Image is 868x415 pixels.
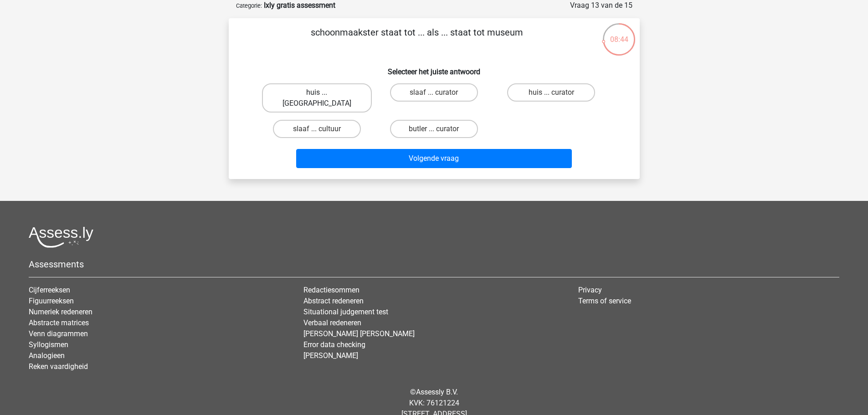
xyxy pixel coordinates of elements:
[303,351,358,360] a: [PERSON_NAME]
[296,149,572,168] button: Volgende vraag
[507,83,595,102] label: huis ... curator
[236,2,262,9] small: Categorie:
[29,340,68,349] a: Syllogismen
[29,307,92,316] a: Numeriek redeneren
[273,120,361,138] label: slaaf ... cultuur
[29,259,839,270] h5: Assessments
[602,22,636,45] div: 08:44
[243,26,591,53] p: schoonmaakster staat tot ... als ... staat tot museum
[390,83,478,102] label: slaaf ... curator
[303,340,365,349] a: Error data checking
[303,297,364,305] a: Abstract redeneren
[390,120,478,138] label: butler ... curator
[416,388,458,396] a: Assessly B.V.
[29,318,89,327] a: Abstracte matrices
[29,286,70,294] a: Cijferreeksen
[29,362,88,371] a: Reken vaardigheid
[303,318,361,327] a: Verbaal redeneren
[243,60,625,76] h6: Selecteer het juiste antwoord
[578,297,631,305] a: Terms of service
[303,286,360,294] a: Redactiesommen
[303,329,415,338] a: [PERSON_NAME] [PERSON_NAME]
[264,1,335,10] strong: Ixly gratis assessment
[29,329,88,338] a: Venn diagrammen
[303,307,388,316] a: Situational judgement test
[29,351,65,360] a: Analogieen
[578,286,602,294] a: Privacy
[29,297,74,305] a: Figuurreeksen
[262,83,372,113] label: huis ... [GEOGRAPHIC_DATA]
[29,226,93,248] img: Assessly logo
